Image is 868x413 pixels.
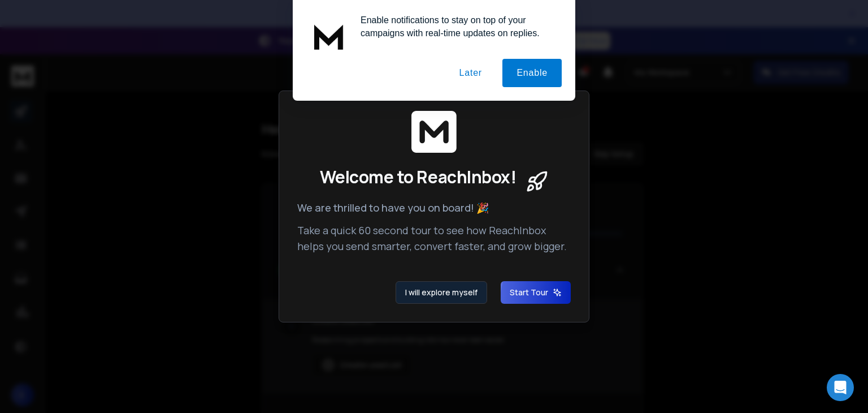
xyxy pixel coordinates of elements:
[351,14,562,40] div: Enable notifications to stay on top of your campaigns with real-time updates on replies.
[306,14,351,59] img: notification icon
[297,200,571,216] p: We are thrilled to have you on board! 🎉
[320,167,516,187] span: Welcome to ReachInbox!
[502,59,562,87] button: Enable
[510,287,562,298] span: Start Tour
[445,59,496,87] button: Later
[827,374,854,401] div: Open Intercom Messenger
[297,222,571,254] p: Take a quick 60 second tour to see how ReachInbox helps you send smarter, convert faster, and gro...
[396,281,487,304] button: I will explore myself
[501,281,571,304] button: Start Tour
